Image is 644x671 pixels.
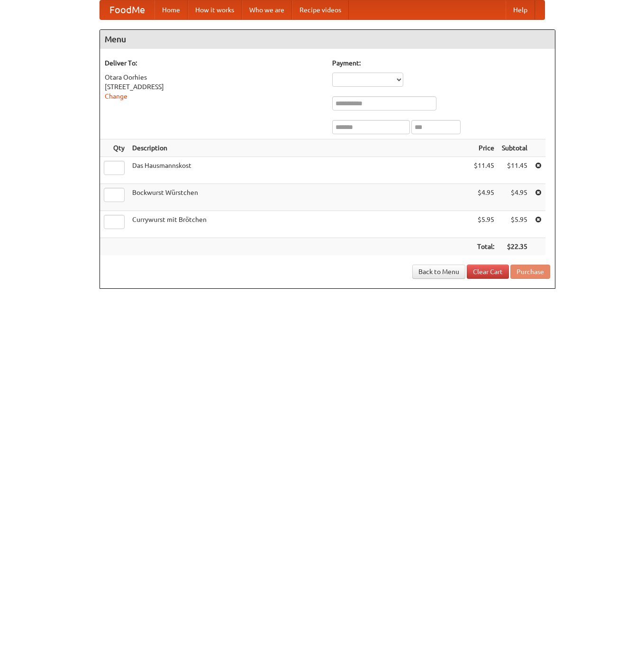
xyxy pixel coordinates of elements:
[498,184,531,211] td: $4.95
[470,238,498,256] th: Total:
[105,82,323,92] div: [STREET_ADDRESS]
[470,157,498,184] td: $11.45
[292,0,349,19] a: Recipe videos
[470,211,498,238] td: $5.95
[128,211,470,238] td: Currywurst mit Brötchen
[100,0,154,19] a: FoodMe
[470,139,498,157] th: Price
[467,265,509,279] a: Clear Cart
[128,139,470,157] th: Description
[498,139,531,157] th: Subtotal
[242,0,292,19] a: Who we are
[498,157,531,184] td: $11.45
[100,30,555,49] h4: Menu
[332,58,550,68] h5: Payment:
[412,265,465,279] a: Back to Menu
[470,184,498,211] td: $4.95
[506,0,535,19] a: Help
[510,265,550,279] button: Purchase
[100,139,128,157] th: Qty
[105,73,323,82] div: Otara Oorhies
[498,238,531,256] th: $22.35
[188,0,242,19] a: How it works
[154,0,188,19] a: Home
[128,157,470,184] td: Das Hausmannskost
[498,211,531,238] td: $5.95
[128,184,470,211] td: Bockwurst Würstchen
[105,92,127,100] a: Change
[105,58,323,68] h5: Deliver To:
